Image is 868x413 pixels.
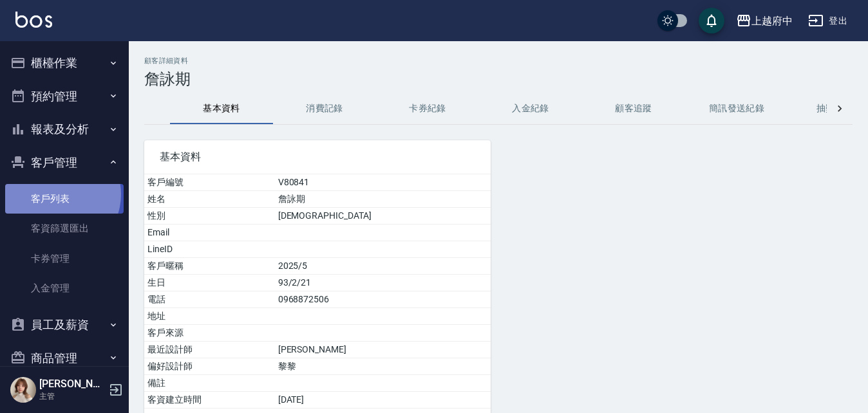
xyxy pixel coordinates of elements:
td: 客戶來源 [144,325,275,342]
button: 預約管理 [5,80,124,113]
img: Logo [15,12,52,28]
span: 基本資料 [160,151,475,163]
td: LineID [144,241,275,258]
td: 生日 [144,275,275,291]
h5: [PERSON_NAME] [39,378,105,390]
td: 客戶編號 [144,174,275,191]
button: 基本資料 [170,93,273,124]
h2: 顧客詳細資料 [144,57,853,65]
td: Email [144,225,275,241]
td: 偏好設計師 [144,358,275,375]
a: 卡券管理 [5,244,124,273]
td: 黎黎 [275,358,491,375]
button: 商品管理 [5,342,124,375]
td: 最近設計師 [144,342,275,358]
td: [DATE] [275,392,491,408]
td: 詹詠期 [275,191,491,208]
div: 上越府中 [751,13,793,29]
td: 性別 [144,208,275,225]
td: 客戶暱稱 [144,258,275,275]
td: 姓名 [144,191,275,208]
button: 員工及薪資 [5,308,124,342]
td: [DEMOGRAPHIC_DATA] [275,208,491,225]
button: 櫃檯作業 [5,46,124,80]
td: 備註 [144,375,275,392]
button: 登出 [803,9,853,33]
button: 簡訊發送紀錄 [685,93,788,124]
button: 上越府中 [731,8,798,34]
td: 地址 [144,308,275,325]
td: 電話 [144,291,275,308]
td: [PERSON_NAME] [275,342,491,358]
td: 93/2/21 [275,275,491,291]
a: 入金管理 [5,273,124,303]
button: save [699,8,724,33]
td: 客資建立時間 [144,392,275,408]
button: 卡券紀錄 [376,93,479,124]
button: 顧客追蹤 [582,93,685,124]
td: 2025/5 [275,258,491,275]
td: V80841 [275,174,491,191]
button: 客戶管理 [5,146,124,179]
button: 報表及分析 [5,113,124,146]
button: 入金紀錄 [479,93,582,124]
a: 客資篩選匯出 [5,214,124,243]
h3: 詹詠期 [144,70,853,88]
a: 客戶列表 [5,184,124,214]
img: Person [10,377,36,403]
p: 主管 [39,390,105,402]
button: 消費記錄 [273,93,376,124]
td: 0968872506 [275,291,491,308]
